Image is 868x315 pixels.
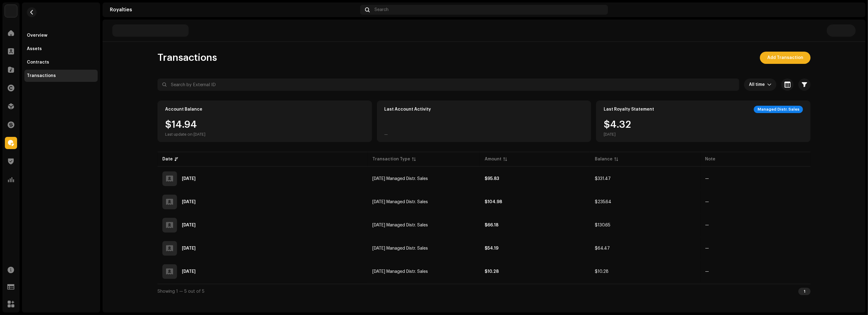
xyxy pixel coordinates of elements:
span: $235.64 [595,200,611,204]
strong: $10.28 [485,269,499,274]
re-m-nav-item: Assets [24,43,98,55]
span: $64.47 [595,246,610,251]
re-a-table-badge: — [705,177,709,181]
img: 77cc3158-a3d8-4e05-b989-3b4f8fd5cb3f [848,5,858,15]
div: Aug 27, 2025 [182,200,196,204]
div: Royalties [110,7,358,12]
img: 0029baec-73b5-4e5b-bf6f-b72015a23c67 [5,5,17,17]
strong: $54.19 [485,246,498,251]
div: Date [162,156,173,162]
div: Overview [27,33,47,38]
div: Amount [485,156,501,162]
button: Add Transaction [760,52,811,64]
strong: $104.98 [485,200,502,204]
span: $10.28 [595,269,609,274]
div: [DATE] [604,132,631,137]
re-m-nav-item: Overview [24,29,98,42]
re-a-table-badge: — [705,200,709,204]
div: Jul 2, 2025 [182,246,196,251]
div: — [385,132,388,137]
span: May 2025 Managed Distr. Sales [372,269,428,274]
div: dropdown trigger [767,79,772,91]
div: Transaction Type [372,156,410,162]
span: Jul 2025 Managed Distr. Sales [372,223,428,227]
span: Transactions [157,52,217,64]
div: Last Royalty Statement [604,107,654,112]
span: All time [749,79,767,91]
div: Last Account Activity [385,107,431,112]
span: Search [374,7,389,12]
re-a-table-badge: — [705,223,709,227]
span: Jun 2025 Managed Distr. Sales [372,246,428,251]
div: May 28, 2025 [182,269,196,274]
div: Sep 30, 2025 [182,177,196,181]
strong: $66.18 [485,223,498,227]
span: $130.65 [595,223,610,227]
div: Last update on [DATE] [165,132,205,137]
div: Transactions [27,73,56,78]
re-a-table-badge: — [705,246,709,251]
span: Aug 2025 Managed Distr. Sales [372,200,428,204]
div: Managed Distr. Sales [754,106,803,113]
re-a-table-badge: — [705,269,709,274]
div: Assets [27,46,42,51]
re-m-nav-item: Contracts [24,56,98,68]
re-m-nav-item: Transactions [24,70,98,82]
span: Add Transaction [767,52,803,64]
span: Showing 1 — 5 out of 5 [157,289,204,294]
span: $331.47 [595,177,611,181]
div: Balance [595,156,613,162]
input: Search by External ID [157,79,739,91]
div: Contracts [27,60,49,65]
strong: $95.83 [485,177,499,181]
div: Aug 1, 2025 [182,223,196,227]
div: 1 [798,288,811,295]
span: Sep 2025 Managed Distr. Sales [372,177,428,181]
div: Account Balance [165,107,202,112]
